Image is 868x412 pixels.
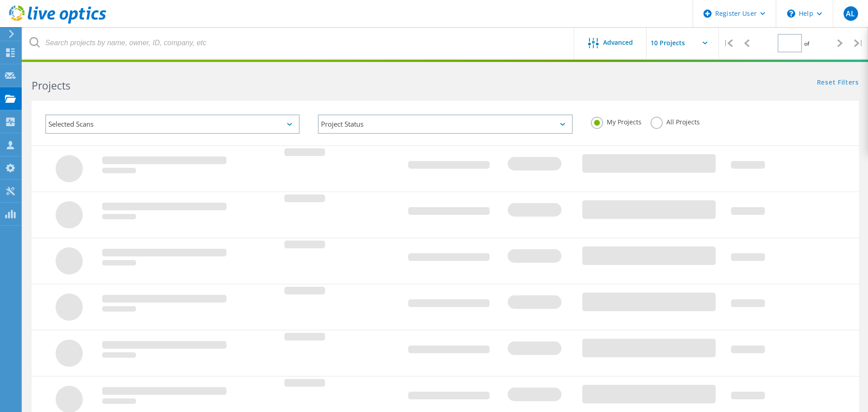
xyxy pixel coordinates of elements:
svg: \n [787,9,795,18]
label: All Projects [651,117,700,125]
a: Live Optics Dashboard [9,19,106,25]
b: Projects [32,78,71,93]
label: My Projects [591,117,642,125]
div: Project Status [318,114,572,134]
span: Advanced [603,39,633,46]
span: of [804,40,809,47]
a: Reset Filters [817,79,859,87]
div: | [849,27,868,59]
div: Selected Scans [45,114,300,134]
div: | [719,27,737,59]
span: AL [846,10,855,17]
input: Search projects by name, owner, ID, company, etc [23,27,575,59]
